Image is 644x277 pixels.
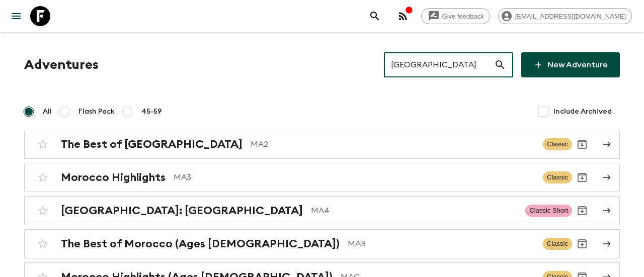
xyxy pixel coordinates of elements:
a: [GEOGRAPHIC_DATA]: [GEOGRAPHIC_DATA]MA4Classic ShortArchive [24,196,620,225]
span: Give feedback [437,13,490,20]
button: Archive [572,234,592,254]
a: The Best of [GEOGRAPHIC_DATA]MA2ClassicArchive [24,130,620,159]
h2: Morocco Highlights [61,171,166,184]
span: All [43,107,52,117]
span: Classic [543,138,572,150]
input: e.g. AR1, Argentina [384,51,494,79]
button: search adventures [365,6,385,26]
p: MAB [348,238,535,250]
span: 45-59 [141,107,162,117]
button: Archive [572,201,592,221]
p: MA3 [174,171,535,183]
a: New Adventure [521,52,620,77]
h2: [GEOGRAPHIC_DATA]: [GEOGRAPHIC_DATA] [61,204,303,217]
a: Give feedback [421,8,490,24]
button: Archive [572,134,592,154]
h1: Adventures [24,55,99,75]
a: The Best of Morocco (Ages [DEMOGRAPHIC_DATA])MABClassicArchive [24,229,620,258]
span: Classic Short [525,205,572,217]
button: menu [6,6,26,26]
a: Morocco HighlightsMA3ClassicArchive [24,163,620,192]
span: [EMAIL_ADDRESS][DOMAIN_NAME] [510,13,631,20]
h2: The Best of [GEOGRAPHIC_DATA] [61,138,243,151]
button: Archive [572,167,592,188]
div: [EMAIL_ADDRESS][DOMAIN_NAME] [498,8,632,24]
h2: The Best of Morocco (Ages [DEMOGRAPHIC_DATA]) [61,237,340,250]
p: MA4 [311,205,517,217]
span: Classic [543,171,572,183]
span: Flash Pack [78,107,115,117]
p: MA2 [251,138,535,150]
span: Include Archived [553,107,612,117]
span: Classic [543,238,572,250]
